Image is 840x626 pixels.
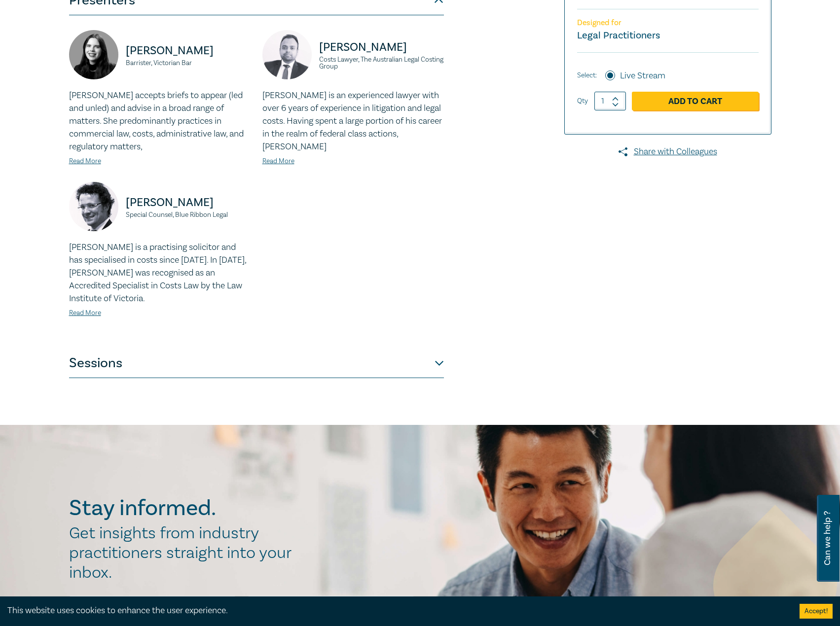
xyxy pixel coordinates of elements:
h2: Stay informed. [69,495,302,521]
label: Qty [577,96,588,106]
img: https://s3.ap-southeast-2.amazonaws.com/leo-cussen-store-production-content/Contacts/Gareth%20Jon... [69,182,118,231]
small: Barrister, Victorian Bar [126,60,251,67]
a: Add to Cart [632,92,759,110]
p: [PERSON_NAME] accepts briefs to appear (led and unled) and advise in a broad range of matters. Sh... [69,89,251,153]
input: 1 [594,92,626,110]
p: Designed for [577,18,759,28]
button: Sessions [69,348,444,378]
p: [PERSON_NAME] is a practising solicitor and has specialised in costs since [DATE]. In [DATE], [PE... [69,241,251,305]
small: Legal Practitioners [577,29,660,42]
p: [PERSON_NAME] [319,39,444,55]
span: Select: [577,70,597,81]
a: Read More [262,157,294,166]
label: Live Stream [620,70,665,82]
button: Accept cookies [800,604,833,619]
a: Share with Colleagues [564,145,771,158]
a: Read More [69,157,101,166]
span: Can we help ? [823,501,832,576]
p: [PERSON_NAME] [126,195,251,210]
p: [PERSON_NAME] [126,43,251,59]
h2: Get insights from industry practitioners straight into your inbox. [69,523,302,583]
img: https://s3.ap-southeast-2.amazonaws.com/leo-cussen-store-production-content/Contacts/Andrew%20Cha... [262,30,312,79]
a: Read More [69,309,101,317]
img: https://s3.ap-southeast-2.amazonaws.com/leo-cussen-store-production-content/Contacts/Annabelle%20... [69,30,118,79]
p: [PERSON_NAME] is an experienced lawyer with over 6 years of experience in litigation and legal co... [262,89,444,153]
small: Special Counsel, Blue Ribbon Legal [126,211,251,218]
small: Costs Lawyer, The Australian Legal Costing Group [319,56,444,70]
div: This website uses cookies to enhance the user experience. [7,604,785,617]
